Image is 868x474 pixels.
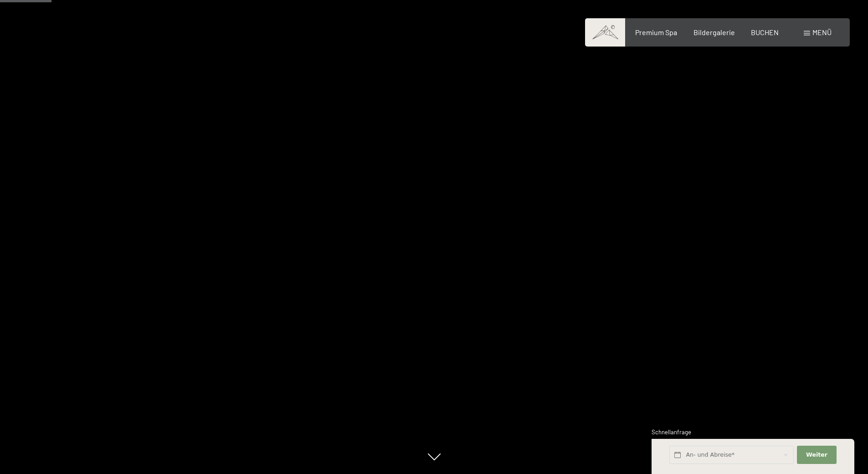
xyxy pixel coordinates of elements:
button: Weiter [797,446,836,464]
a: Bildergalerie [693,28,735,36]
a: BUCHEN [751,28,779,36]
span: Schnellanfrage [652,428,691,436]
a: Premium Spa [635,28,677,36]
span: Weiter [806,451,827,459]
span: Menü [812,28,832,36]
